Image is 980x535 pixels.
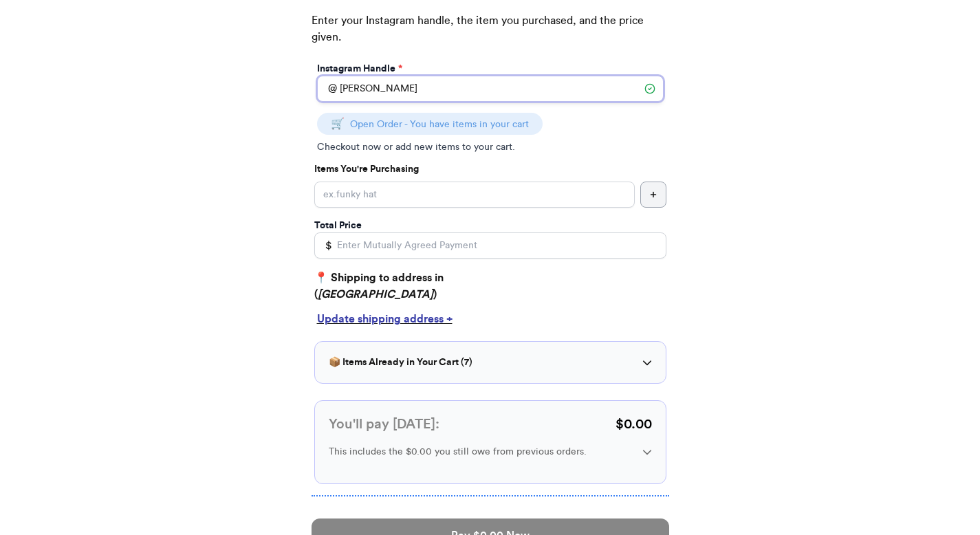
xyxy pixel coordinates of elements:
label: Instagram Handle [317,62,402,76]
p: $ 0.00 [616,415,652,434]
p: Enter your Instagram handle, the item you purchased, and the price given. [312,12,669,59]
span: Open Order - You have items in your cart [350,120,529,129]
span: 🛒 [331,118,345,129]
p: 📍 Shipping to address in ( ) [314,270,666,303]
p: This includes the $0.00 you still owe from previous orders. [329,445,631,459]
label: Total Price [314,219,362,232]
input: Enter Mutually Agreed Payment [314,232,666,259]
div: Update shipping address + [317,311,664,327]
input: ex.funky hat [314,182,635,208]
h3: 📦 Items Already in Your Cart ( 7 ) [329,356,472,369]
p: Checkout now or add new items to your cart. [317,140,664,154]
p: Items You're Purchasing [314,162,666,176]
div: @ [317,76,337,102]
h3: You'll pay [DATE]: [329,415,439,434]
em: [GEOGRAPHIC_DATA] [318,289,433,300]
div: $ [314,232,332,259]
